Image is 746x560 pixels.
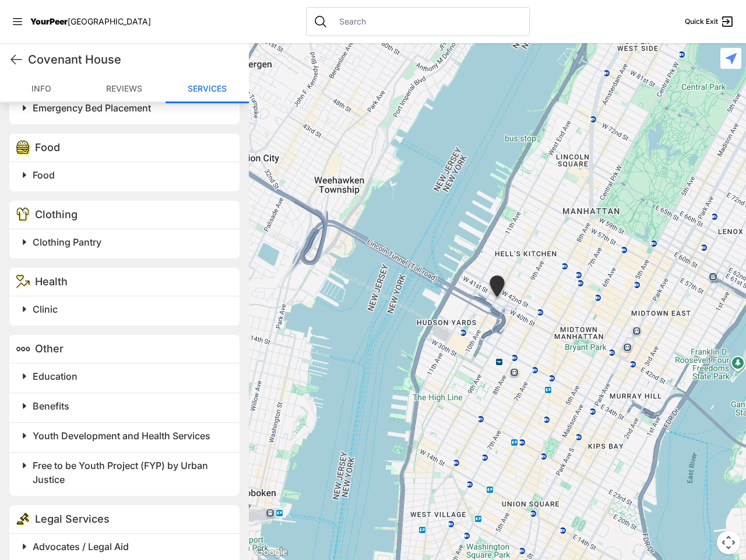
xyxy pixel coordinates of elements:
span: Clothing [35,208,78,220]
div: New York [487,275,507,302]
h1: Covenant House [28,51,240,68]
a: Reviews [83,76,166,103]
span: Education [33,370,78,382]
button: Map camera controls [717,531,740,554]
span: Legal Services [35,513,110,525]
span: Emergency Bed Placement [33,102,151,114]
span: Clothing Pantry [33,236,101,248]
span: Food [33,169,55,181]
a: Quick Exit [685,15,734,29]
span: Clinic [33,303,58,315]
span: [GEOGRAPHIC_DATA] [68,16,151,26]
span: Advocates / Legal Aid [33,541,129,552]
input: Search [332,16,522,27]
a: Open this area in Google Maps (opens a new window) [252,545,290,560]
span: Other [35,342,64,355]
span: Youth Development and Health Services [33,430,210,442]
a: YourPeer[GEOGRAPHIC_DATA] [30,18,151,25]
img: Google [252,545,290,560]
a: Services [166,76,248,103]
span: YourPeer [30,16,68,26]
span: Quick Exit [685,17,718,26]
span: Benefits [33,400,69,412]
span: Health [35,275,68,288]
span: Food [35,141,60,153]
span: Free to be Youth Project (FYP) by Urban Justice [33,460,208,485]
